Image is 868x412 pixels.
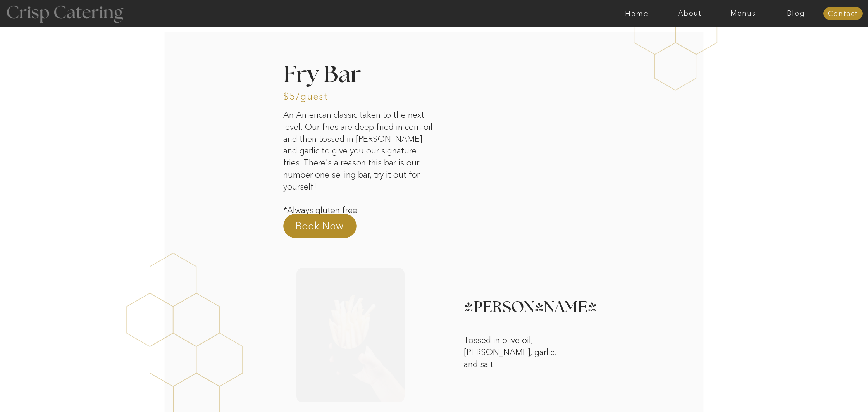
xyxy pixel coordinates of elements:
[283,64,432,84] h2: Fry Bar
[283,92,327,99] h3: $5/guest
[610,10,663,17] a: Home
[295,219,363,238] a: Book Now
[464,300,556,307] h3: [PERSON_NAME]
[770,10,823,17] a: Blog
[823,10,863,18] a: Contact
[663,10,716,17] a: About
[283,109,436,230] p: An American classic taken to the next level. Our fries are deep fried in corn oil and then tossed...
[716,10,770,17] a: Menus
[464,334,568,357] p: Tossed in olive oil, [PERSON_NAME], garlic, and salt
